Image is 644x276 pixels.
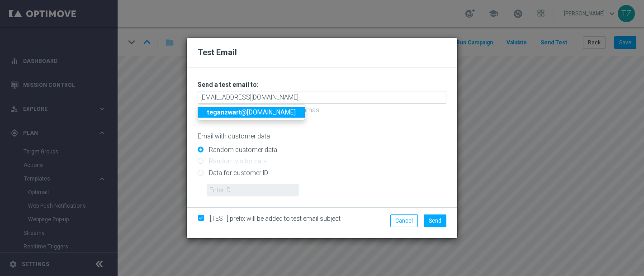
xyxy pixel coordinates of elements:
[207,184,298,196] input: Enter ID
[429,218,441,224] span: Send
[207,109,241,116] strong: teganzwart
[198,47,446,58] h2: Test Email
[198,106,446,114] p: Separate multiple addresses with commas
[390,214,418,227] button: Cancel
[198,107,305,118] a: teganzwart@[DOMAIN_NAME]
[198,132,446,140] p: Email with customer data
[424,214,446,227] button: Send
[207,146,277,154] label: Random customer data
[210,215,341,222] span: [TEST] prefix will be added to test email subject
[198,81,446,89] h3: Send a test email to:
